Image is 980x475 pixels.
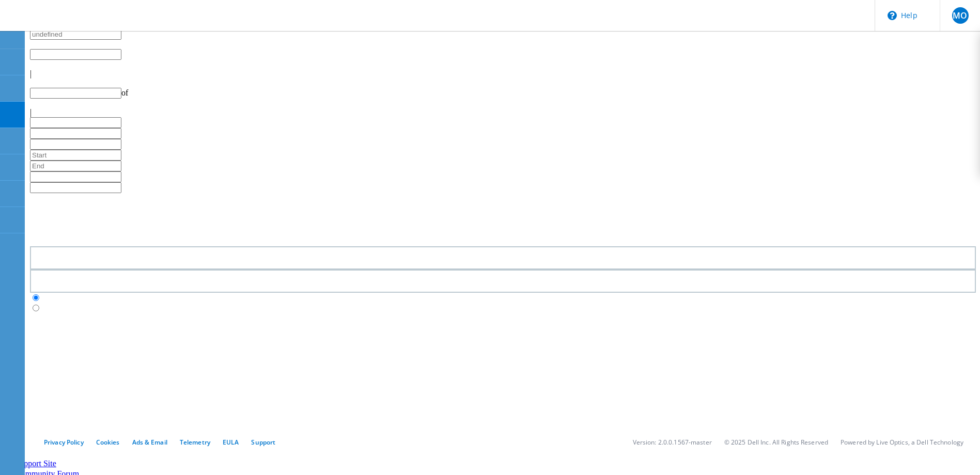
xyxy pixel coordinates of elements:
[96,438,120,447] a: Cookies
[841,438,963,447] li: Powered by Live Optics, a Dell Technology
[633,438,712,447] li: Version: 2.0.0.1567-master
[30,29,121,40] input: undefined
[30,108,976,117] div: |
[30,69,976,78] div: |
[180,438,210,447] a: Telemetry
[888,11,897,20] svg: \n
[132,438,167,447] a: Ads & Email
[223,438,239,447] a: EULA
[10,20,121,29] a: Live Optics Dashboard
[251,438,275,447] a: Support
[44,438,84,447] a: Privacy Policy
[30,150,121,161] input: Start
[30,161,121,171] input: End
[15,459,56,468] a: Support Site
[953,11,967,20] span: MO
[724,438,828,447] li: © 2025 Dell Inc. All Rights Reserved
[121,88,128,97] span: of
